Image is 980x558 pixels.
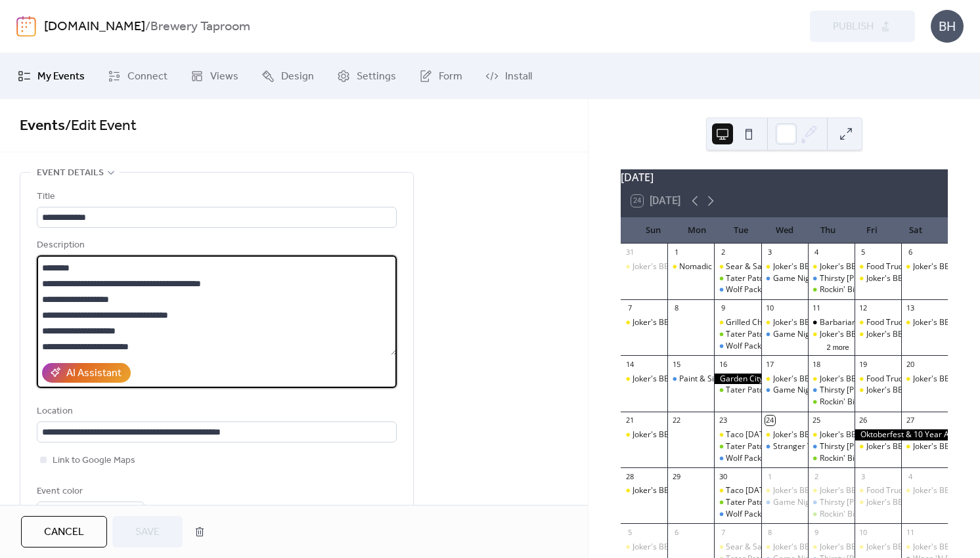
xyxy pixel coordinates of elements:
[714,453,761,464] div: Wolf Pack Running Club
[37,484,142,500] div: Event color
[127,69,167,85] span: Connect
[679,374,782,385] div: Paint & Sip with Indigo Easel
[855,497,901,508] div: Joker's BBQ
[812,303,822,313] div: 11
[761,385,808,396] div: Game Night Live Trivia
[773,429,816,440] div: Joker's BBQ
[901,374,948,385] div: Joker's BBQ
[763,217,807,244] div: Wed
[8,58,95,94] a: My Events
[439,69,462,85] span: Form
[866,329,909,340] div: Joker's BBQ
[98,58,177,94] a: Connect
[761,441,808,452] div: Stranger Things Trivia
[808,542,855,553] div: Joker's BBQ
[901,317,948,328] div: Joker's BBQ
[671,303,681,313] div: 8
[866,261,935,272] div: Food Truck Fridays
[621,169,948,185] div: [DATE]
[16,16,36,37] img: logo
[621,542,667,553] div: Joker's BBQ
[808,329,855,340] div: Joker's BBQ
[858,471,868,481] div: 3
[409,58,472,94] a: Form
[820,261,862,272] div: Joker's BBQ
[866,497,909,508] div: Joker's BBQ
[808,385,855,396] div: Thirsty Thor's Days: Live music & new beers on draft
[621,317,667,328] div: Joker's BBQ
[866,385,909,396] div: Joker's BBQ
[181,58,248,94] a: Views
[866,485,935,496] div: Food Truck Fridays
[761,261,808,272] div: Joker's BBQ
[726,284,811,295] div: Wolf Pack Running Club
[671,359,681,369] div: 15
[808,273,855,284] div: Thirsty Thor's Days: Live music & new beers on draft
[726,329,795,340] div: Tater Patch [DATE]
[855,441,901,452] div: Joker's BBQ
[765,303,775,313] div: 10
[808,397,855,408] div: Rockin' Bingo!
[726,453,811,464] div: Wolf Pack Running Club
[858,527,868,537] div: 10
[820,542,862,553] div: Joker's BBQ
[808,374,855,385] div: Joker's BBQ
[726,441,795,452] div: Tater Patch [DATE]
[714,329,761,340] div: Tater Patch Tuesday
[726,429,771,440] div: Taco [DATE]
[808,453,855,464] div: Rockin' Bingo!
[812,416,822,425] div: 25
[252,58,324,94] a: Design
[812,359,822,369] div: 18
[625,471,635,481] div: 28
[714,341,761,352] div: Wolf Pack Running Club
[765,527,775,537] div: 8
[726,261,774,272] div: Sear & Savor
[765,416,775,425] div: 24
[808,284,855,295] div: Rockin' Bingo!
[633,317,675,328] div: Joker's BBQ
[726,542,774,553] div: Sear & Savor
[714,485,761,496] div: Taco Tuesday
[808,497,855,508] div: Thirsty Thor's Days: Live music & new beers on draft
[866,542,909,553] div: Joker's BBQ
[820,397,870,408] div: Rockin' Bingo!
[773,374,816,385] div: Joker's BBQ
[808,261,855,272] div: Joker's BBQ
[858,247,868,257] div: 5
[773,497,856,508] div: Game Night Live Trivia
[913,374,956,385] div: Joker's BBQ
[773,385,856,396] div: Game Night Live Trivia
[621,485,667,496] div: Joker's BBQ
[761,273,808,284] div: Game Night Live Trivia
[667,374,714,385] div: Paint & Sip with Indigo Easel
[718,359,728,369] div: 16
[855,261,901,272] div: Food Truck Fridays
[913,441,956,452] div: Joker's BBQ
[714,374,761,385] div: Garden City- Closed for Private Event
[866,273,909,284] div: Joker's BBQ
[621,374,667,385] div: Joker's BBQ
[773,542,816,553] div: Joker's BBQ
[726,317,830,328] div: Grilled Cheese Night w/ Melt
[913,542,956,553] div: Joker's BBQ
[671,471,681,481] div: 29
[866,374,935,385] div: Food Truck Fridays
[21,516,107,547] button: Cancel
[850,217,894,244] div: Fri
[806,217,850,244] div: Thu
[905,303,915,313] div: 13
[808,429,855,440] div: Joker's BBQ
[913,485,956,496] div: Joker's BBQ
[719,217,763,244] div: Tue
[20,112,65,140] a: Events
[714,385,761,396] div: Tater Patch Tuesday
[808,509,855,520] div: Rockin' Bingo!
[812,247,822,257] div: 4
[357,69,396,85] span: Settings
[761,542,808,553] div: Joker's BBQ
[667,261,714,272] div: Nomadic Oven Food Truck
[65,112,137,140] span: / Edit Event
[621,429,667,440] div: Joker's BBQ
[773,317,816,328] div: Joker's BBQ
